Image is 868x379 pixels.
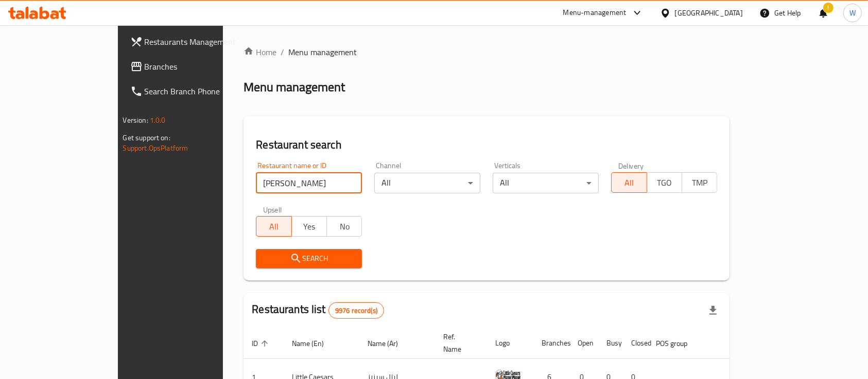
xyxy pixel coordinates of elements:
span: POS group [656,337,701,350]
span: Version: [123,113,148,127]
input: Search for restaurant name or ID.. [256,173,362,193]
span: Ref. Name [443,331,475,355]
h2: Restaurants list [252,302,384,319]
span: Branches [145,60,255,73]
button: All [256,216,291,237]
span: Menu management [288,46,357,58]
button: All [611,172,647,193]
button: TMP [682,172,717,193]
span: No [331,219,358,234]
a: Support.OpsPlatform [123,141,188,155]
button: No [326,216,362,237]
span: Restaurants Management [145,36,255,48]
span: 1.0.0 [150,113,166,127]
span: ID [252,337,271,350]
h2: Restaurant search [256,137,717,153]
label: Delivery [618,162,644,169]
th: Closed [623,327,648,359]
div: [GEOGRAPHIC_DATA] [675,7,743,19]
th: Logo [487,327,533,359]
a: Branches [122,54,263,79]
span: Search Branch Phone [145,85,255,97]
span: Name (Ar) [368,337,411,350]
button: Search [256,249,362,268]
button: TGO [647,172,682,193]
a: Restaurants Management [122,29,263,54]
span: All [261,219,287,234]
nav: breadcrumb [244,46,730,58]
span: Name (En) [292,337,337,350]
span: Search [264,252,354,265]
div: All [493,173,599,193]
span: TMP [686,175,713,190]
th: Busy [598,327,623,359]
span: TGO [651,175,678,190]
span: All [616,175,643,190]
th: Open [569,327,598,359]
label: Upsell [263,206,282,213]
div: Export file [701,298,725,323]
span: W [849,7,856,19]
h2: Menu management [244,79,345,95]
span: 9976 record(s) [329,306,384,316]
a: Search Branch Phone [122,79,263,104]
span: Yes [296,219,323,234]
div: Menu-management [563,7,627,19]
li: / [281,46,284,58]
button: Yes [291,216,327,237]
div: All [374,173,480,193]
th: Branches [533,327,569,359]
span: Get support on: [123,131,170,144]
div: Total records count [328,302,384,319]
